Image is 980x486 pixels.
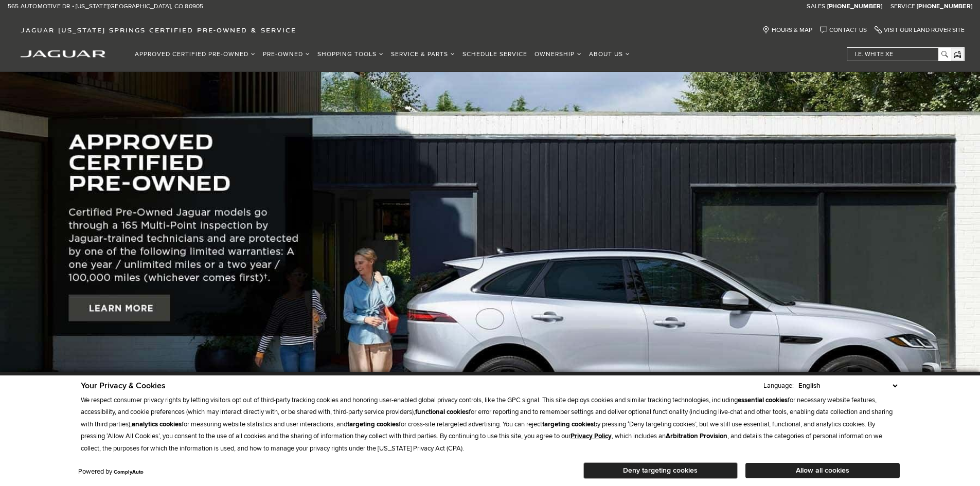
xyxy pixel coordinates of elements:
span: Service [890,3,915,10]
a: Service & Parts [387,45,459,63]
select: Language Select [796,381,900,391]
a: Hours & Map [762,26,812,34]
nav: Main Navigation [131,45,634,63]
strong: targeting cookies [542,420,594,428]
a: Contact Us [820,26,867,34]
strong: Arbitration Provision [666,432,727,440]
a: Visit Our Land Rover Site [875,26,965,34]
a: ComplyAuto [114,469,144,475]
a: Pre-Owned [259,45,314,63]
span: Jaguar [US_STATE] Springs Certified Pre-Owned & Service [21,26,296,34]
strong: targeting cookies [347,420,399,428]
a: Ownership [531,45,585,63]
p: We respect consumer privacy rights by letting visitors opt out of third-party tracking cookies an... [81,394,900,455]
strong: analytics cookies [132,420,182,428]
a: Schedule Service [459,45,531,63]
a: Shopping Tools [314,45,387,63]
a: 565 Automotive Dr • [US_STATE][GEOGRAPHIC_DATA], CO 80905 [8,3,203,11]
div: Powered by [78,469,144,475]
button: Deny targeting cookies [583,462,738,479]
input: i.e. White XE [847,48,950,61]
a: Approved Certified Pre-Owned [131,45,259,63]
div: Language: [763,383,794,389]
button: Allow all cookies [745,463,900,478]
a: [PHONE_NUMBER] [827,3,883,11]
span: Sales [807,3,825,10]
a: Jaguar [US_STATE] Springs Certified Pre-Owned & Service [15,26,301,34]
span: Your Privacy & Cookies [81,381,166,391]
a: jaguar [21,49,105,58]
strong: functional cookies [415,408,469,416]
a: Privacy Policy [571,432,612,440]
a: About Us [585,45,634,63]
a: [PHONE_NUMBER] [917,3,972,11]
img: Jaguar [21,50,105,58]
strong: essential cookies [738,396,788,404]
